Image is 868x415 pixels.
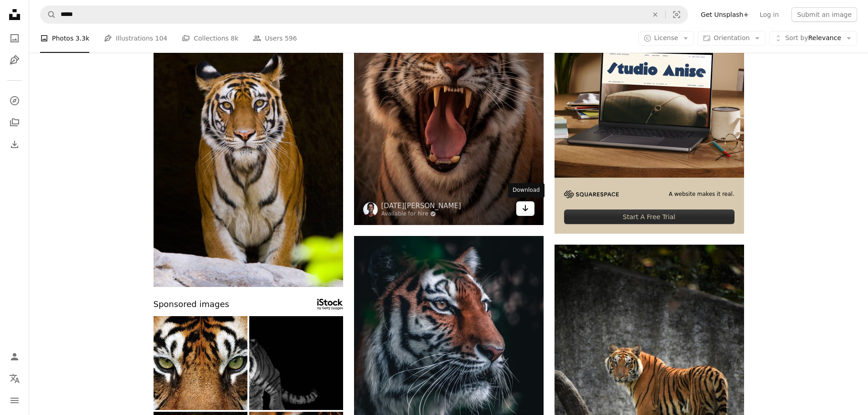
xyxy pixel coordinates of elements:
span: A website makes it real. [669,190,734,198]
a: Collections 8k [182,24,238,53]
a: Photos [5,29,24,47]
span: 8k [231,33,238,43]
a: Explore [5,92,24,110]
button: Orientation [698,31,765,46]
a: [DATE][PERSON_NAME] [381,201,461,210]
a: Log in / Sign up [5,348,24,366]
a: brown and black tiger showing tongue [354,102,544,110]
span: Orientation [714,34,750,41]
img: file-1705255347840-230a6ab5bca9image [564,190,619,198]
form: Find visuals sitewide [40,5,688,24]
button: License [638,31,694,46]
a: Collections [5,113,24,132]
button: Submit an image [791,7,857,22]
button: Menu [5,391,24,410]
a: brown and black tiger in close up photography [354,350,544,358]
a: tiger on brown tree log [555,382,744,390]
a: Get Unsplash+ [695,7,754,22]
a: Users 596 [253,24,297,53]
button: Clear [645,6,665,23]
div: Download [508,183,544,198]
a: Download History [5,135,24,154]
a: Wild Bengal Tiger in the cave. India. Bandhavgarh National Park. Madhya Pradesh. An excellent ill... [154,133,343,141]
span: 596 [285,33,297,43]
span: License [654,34,678,41]
span: Relevance [785,34,841,43]
span: 104 [155,33,168,43]
a: Illustrations 104 [104,24,167,53]
a: Home — Unsplash [5,5,24,26]
a: Illustrations [5,51,24,69]
button: Visual search [666,6,688,23]
span: Sort by [785,34,808,41]
img: Tiger in black and white colors, World wildlife day concept or International Tiger Day theme, ani... [249,316,343,410]
button: Search Unsplash [41,6,56,23]
div: Start A Free Trial [564,210,734,224]
a: Download [516,201,534,216]
img: eyes of the tiger [154,316,247,410]
a: Available for hire [381,210,461,218]
img: Go to Kartik Iyer's profile [363,202,378,217]
button: Language [5,369,24,388]
span: Sponsored images [154,298,229,311]
a: Log in [754,7,784,22]
button: Sort byRelevance [769,31,857,46]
